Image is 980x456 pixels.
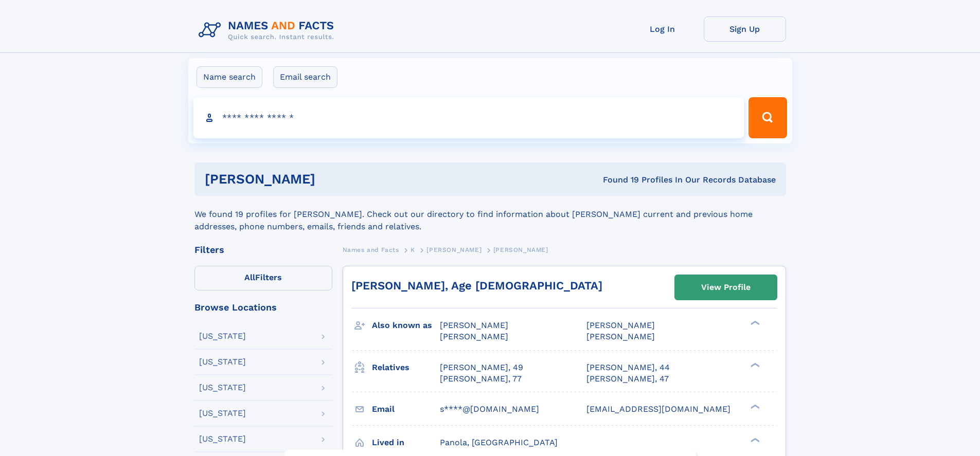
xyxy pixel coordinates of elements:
[194,303,332,312] div: Browse Locations
[194,245,332,254] div: Filters
[194,266,332,290] label: Filters
[493,246,548,253] span: [PERSON_NAME]
[440,362,523,373] a: [PERSON_NAME], 49
[749,97,787,138] button: Search Button
[244,272,255,282] span: All
[199,435,246,443] div: [US_STATE]
[675,275,777,300] a: View Profile
[459,174,776,186] div: Found 19 Profiles In Our Records Database
[199,384,246,392] div: [US_STATE]
[586,404,730,414] span: [EMAIL_ADDRESS][DOMAIN_NAME]
[273,66,337,88] label: Email search
[372,400,440,418] h3: Email
[205,173,459,186] h1: [PERSON_NAME]
[194,196,786,233] div: We found 19 profiles for [PERSON_NAME]. Check out our directory to find information about [PERSON...
[748,403,760,410] div: ❯
[586,320,655,330] span: [PERSON_NAME]
[372,359,440,376] h3: Relatives
[440,320,508,330] span: [PERSON_NAME]
[199,409,246,417] div: [US_STATE]
[586,362,670,373] a: [PERSON_NAME], 44
[704,16,786,42] a: Sign Up
[621,16,704,42] a: Log In
[440,437,558,447] span: Panola, [GEOGRAPHIC_DATA]
[199,332,246,340] div: [US_STATE]
[748,361,760,368] div: ❯
[748,320,760,326] div: ❯
[586,373,669,385] a: [PERSON_NAME], 47
[586,332,655,341] span: [PERSON_NAME]
[372,317,440,334] h3: Also known as
[426,243,482,256] a: [PERSON_NAME]
[194,16,343,44] img: Logo Names and Facts
[440,332,508,341] span: [PERSON_NAME]
[197,66,262,88] label: Name search
[701,276,751,299] div: View Profile
[351,279,602,292] a: [PERSON_NAME], Age [DEMOGRAPHIC_DATA]
[199,358,246,366] div: [US_STATE]
[411,246,415,253] span: K
[440,373,522,385] a: [PERSON_NAME], 77
[748,436,760,443] div: ❯
[372,434,440,451] h3: Lived in
[193,97,744,138] input: search input
[426,246,482,253] span: [PERSON_NAME]
[343,243,399,256] a: Names and Facts
[411,243,415,256] a: K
